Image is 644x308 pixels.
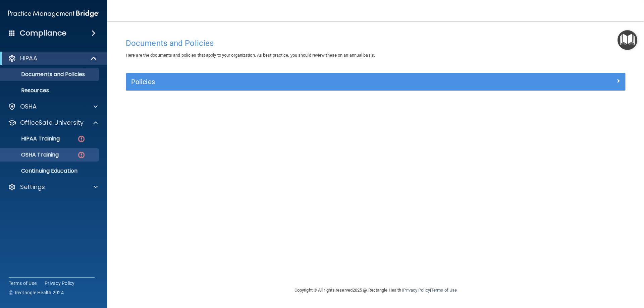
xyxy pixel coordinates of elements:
[8,119,98,127] a: OfficeSafe University
[45,280,75,287] a: Privacy Policy
[618,30,637,50] button: Open Resource Center
[8,103,98,111] a: OSHA
[77,135,86,143] img: danger-circle.6113f641.png
[253,280,498,301] div: Copyright © All rights reserved 2025 @ Rectangle Health | |
[4,135,60,142] p: HIPAA Training
[126,53,375,58] span: Here are the documents and policies that apply to your organization. As best practice, you should...
[4,168,96,174] p: Continuing Education
[20,103,37,111] p: OSHA
[8,54,97,62] a: HIPAA
[131,78,495,85] h5: Policies
[20,54,37,62] p: HIPAA
[431,288,457,293] a: Terms of Use
[20,28,66,38] h4: Compliance
[8,183,98,191] a: Settings
[9,280,37,287] a: Terms of Use
[8,7,99,20] img: PMB logo
[20,183,45,191] p: Settings
[4,71,96,78] p: Documents and Policies
[20,119,84,127] p: OfficeSafe University
[126,39,626,48] h4: Documents and Policies
[4,151,59,158] p: OSHA Training
[4,87,96,94] p: Resources
[77,151,86,159] img: danger-circle.6113f641.png
[403,288,430,293] a: Privacy Policy
[9,289,64,296] span: Ⓒ Rectangle Health 2024
[131,76,620,87] a: Policies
